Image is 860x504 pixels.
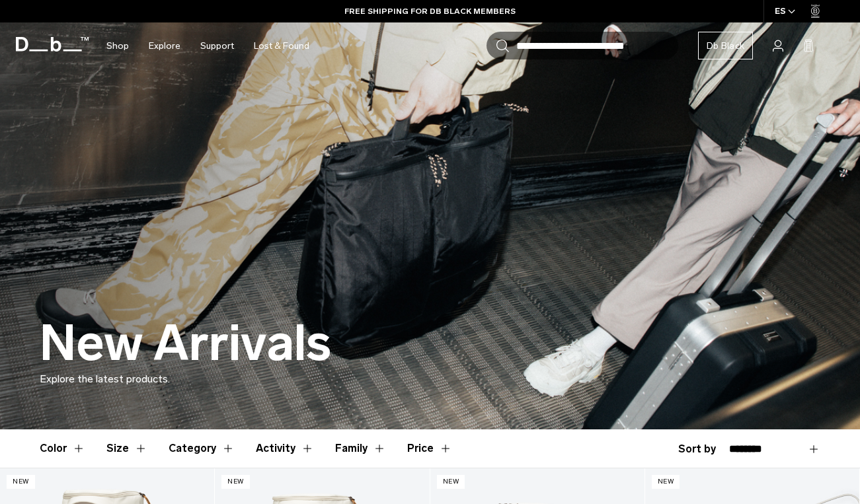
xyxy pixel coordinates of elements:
[7,475,35,489] p: New
[335,429,386,468] button: Toggle Filter
[40,316,331,371] h1: New Arrivals
[149,22,180,69] a: Explore
[407,429,452,468] button: Toggle Price
[698,32,753,59] a: Db Black
[437,475,465,489] p: New
[106,429,147,468] button: Toggle Filter
[256,429,314,468] button: Toggle Filter
[40,429,85,468] button: Toggle Filter
[97,22,319,69] nav: Main Navigation
[344,5,516,17] a: FREE SHIPPING FOR DB BLACK MEMBERS
[652,475,680,489] p: New
[106,22,129,69] a: Shop
[254,22,309,69] a: Lost & Found
[200,22,234,69] a: Support
[40,371,820,387] p: Explore the latest products.
[169,429,235,468] button: Toggle Filter
[221,475,250,489] p: New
